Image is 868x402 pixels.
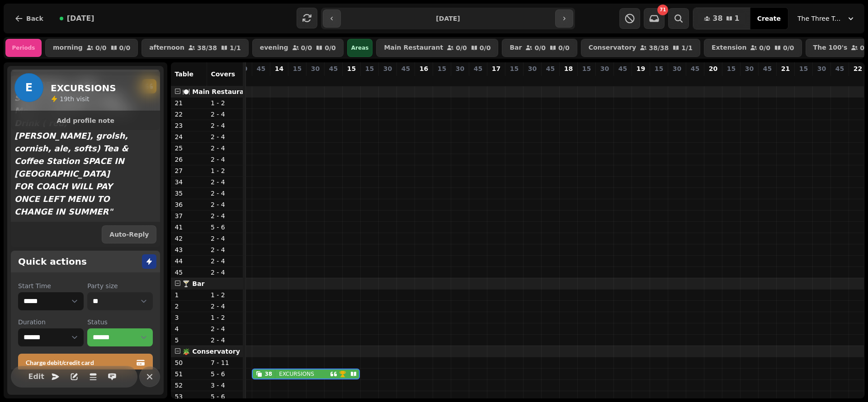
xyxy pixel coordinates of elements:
[175,166,203,175] p: 27
[275,75,283,84] p: 0
[175,268,203,277] p: 45
[583,75,590,84] p: 0
[547,75,554,84] p: 0
[402,75,409,84] p: 0
[637,64,645,73] p: 19
[727,64,736,73] p: 15
[745,75,753,84] p: 0
[474,75,481,84] p: 0
[792,10,861,27] button: The Three Trees
[735,15,740,22] span: 1
[211,358,240,367] p: 7 - 11
[693,8,750,29] button: 381
[558,45,570,51] p: 0 / 0
[211,324,240,333] p: 2 - 4
[211,268,240,277] p: 2 - 4
[26,360,134,366] span: Charge debit/credit card
[211,178,240,187] p: 2 - 4
[534,45,546,51] p: 0 / 0
[619,75,626,84] p: 0
[660,8,666,12] span: 71
[182,88,251,95] span: 🍽️ Main Restaurant
[329,64,338,73] p: 45
[211,336,240,345] p: 2 - 4
[510,64,519,73] p: 15
[366,75,373,84] p: 0
[211,121,240,130] p: 2 - 4
[260,44,288,51] p: evening
[704,39,802,57] button: Extension0/00/0
[480,45,491,51] p: 0 / 0
[60,94,90,103] p: visit
[53,44,83,51] p: morning
[401,64,410,73] p: 45
[384,75,391,84] p: 0
[673,64,681,73] p: 30
[211,166,240,175] p: 1 - 2
[325,45,336,51] p: 0 / 0
[347,39,373,57] div: Areas
[279,370,314,378] p: EXCURSIONS
[175,110,203,119] p: 22
[582,64,591,73] p: 15
[510,75,518,84] p: 0
[211,211,240,220] p: 2 - 4
[211,223,240,232] p: 5 - 6
[376,39,498,57] button: Main Restaurant0/00/0
[119,45,131,51] p: 0 / 0
[27,368,45,386] button: Edit
[142,39,249,57] button: afternoon38/381/1
[211,189,240,198] p: 2 - 4
[546,64,555,73] p: 45
[782,75,789,84] p: 0
[175,189,203,198] p: 35
[565,75,572,84] p: 0
[750,8,788,29] button: Create
[528,75,536,84] p: 0
[87,318,153,327] label: Status
[175,121,203,130] p: 23
[5,39,42,57] div: Periods
[18,318,84,327] label: Duration
[502,39,577,57] button: Bar0/00/0
[230,45,241,51] p: 1 / 1
[211,155,240,164] p: 2 - 4
[197,45,217,51] p: 38 / 38
[797,14,843,23] span: The Three Trees
[175,257,203,266] p: 44
[175,302,203,311] p: 2
[601,75,608,84] p: 0
[175,211,203,220] p: 37
[637,75,644,84] p: 0
[757,15,781,22] span: Create
[456,45,467,51] p: 0 / 0
[330,75,337,84] p: 0
[175,178,203,187] p: 34
[311,64,320,73] p: 30
[31,373,42,380] span: Edit
[175,155,203,164] p: 26
[7,8,51,29] button: Back
[149,44,184,51] p: afternoon
[175,132,203,141] p: 24
[438,64,446,73] p: 15
[589,44,637,51] p: Conservatory
[175,358,203,367] p: 50
[655,75,662,84] p: 0
[348,75,355,84] p: 0
[211,144,240,153] p: 2 - 4
[22,117,149,124] span: Add profile note
[182,348,240,355] span: 🪴 Conservatory
[564,64,573,73] p: 18
[175,223,203,232] p: 41
[712,44,746,51] p: Extension
[175,324,203,333] p: 4
[600,64,609,73] p: 30
[211,381,240,390] p: 3 - 4
[817,64,826,73] p: 30
[51,82,116,94] h2: EXCURSIONS
[709,75,717,84] p: 0
[211,313,240,322] p: 1 - 2
[14,115,156,126] button: Add profile note
[673,75,680,84] p: 0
